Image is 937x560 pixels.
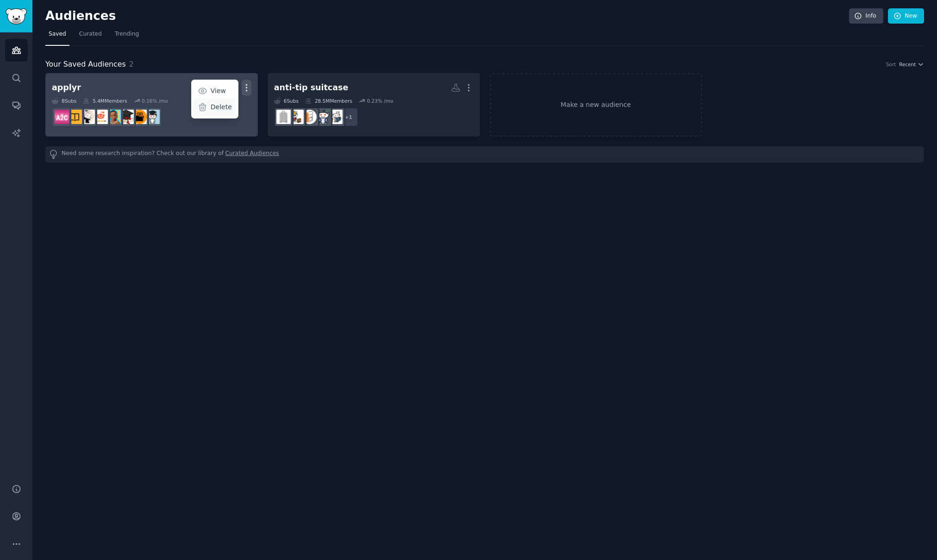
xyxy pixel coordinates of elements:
[83,98,127,104] div: 5.4M Members
[211,102,232,112] p: Delete
[274,98,299,104] div: 6 Sub s
[367,98,394,104] div: 0.23 % /mo
[6,8,27,25] img: GummySearch logo
[490,73,702,137] a: Make a new audience
[849,8,883,24] a: Info
[193,81,237,101] a: View
[274,82,349,93] div: anti-tip suitcase
[268,73,480,137] a: anti-tip suitcase6Subs28.5MMembers0.23% /mo+1JapanTravelsolotravelonebagtravelRimowa
[302,110,317,124] img: onebag
[289,110,304,124] img: travel
[305,98,352,104] div: 28.5M Members
[899,61,924,68] button: Recent
[55,110,69,124] img: ApplyingToCollege
[315,110,330,124] img: solotravel
[45,59,126,70] span: Your Saved Audiences
[211,86,226,96] p: View
[94,110,108,124] img: CollegeEssays
[106,110,121,124] img: premed
[145,110,160,124] img: CollegeAdmissions
[899,61,916,68] span: Recent
[225,149,279,159] a: Curated Audiences
[45,9,849,24] h2: Audiences
[276,110,291,124] img: Rimowa
[888,8,924,24] a: New
[339,107,358,127] div: + 1
[79,30,102,38] span: Curated
[81,110,95,124] img: college
[49,30,66,38] span: Saved
[119,110,134,124] img: highschool
[142,98,168,104] div: 0.16 % /mo
[129,60,134,68] span: 2
[886,61,896,68] div: Sort
[45,27,69,46] a: Saved
[45,73,258,137] a: applyrViewDelete8Subs5.4MMembers0.16% /moCollegeAdmissionscollegeresultshighschoolpremedCollegeEs...
[115,30,139,38] span: Trending
[132,110,147,124] img: collegeresults
[45,146,924,162] div: Need some research inspiration? Check out our library of
[52,98,76,104] div: 8 Sub s
[68,110,82,124] img: chanceme
[76,27,105,46] a: Curated
[112,27,142,46] a: Trending
[52,82,81,93] div: applyr
[328,110,343,124] img: JapanTravel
